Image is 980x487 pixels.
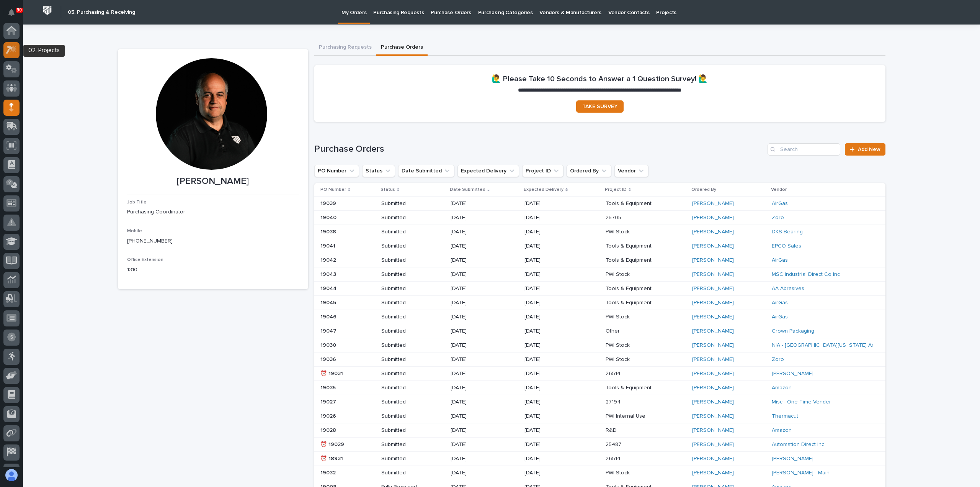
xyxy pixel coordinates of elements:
p: Submitted [381,285,436,292]
p: 19030 [320,341,338,349]
p: PWI Stock [606,355,631,363]
p: [DATE] [451,342,505,349]
p: 19040 [320,213,338,221]
p: [DATE] [451,385,505,391]
p: [DATE] [451,456,505,462]
a: [PERSON_NAME] [692,243,734,249]
p: Tools & Equipment [606,241,653,249]
tr: 1902619026 Submitted[DATE][DATE]PWI Internal UsePWI Internal Use [PERSON_NAME] Thermacut [314,409,885,423]
p: 19043 [320,270,338,278]
p: [DATE] [524,200,579,207]
p: Tools & Equipment [606,383,653,391]
p: Submitted [381,200,436,207]
tr: 1904019040 Submitted[DATE][DATE]2570525705 [PERSON_NAME] Zoro [314,211,885,225]
p: 19032 [320,468,337,476]
a: Amazon [772,385,792,391]
h1: Purchase Orders [314,144,765,155]
tr: 1903819038 Submitted[DATE][DATE]PWI StockPWI Stock [PERSON_NAME] DKS Bearing [314,225,885,239]
p: Status [381,185,395,194]
p: 19028 [320,426,338,434]
h2: 05. Purchasing & Receiving [68,9,135,16]
p: ⏰ 19031 [320,369,345,377]
a: [PERSON_NAME] [692,328,734,335]
p: [DATE] [451,215,505,221]
tr: 1904719047 Submitted[DATE][DATE]OtherOther [PERSON_NAME] Crown Packaging [314,324,885,338]
p: 19047 [320,326,338,335]
p: 27194 [606,397,622,405]
button: Vendor [614,165,648,177]
p: [DATE] [524,257,579,264]
a: [PERSON_NAME] [692,271,734,278]
p: Submitted [381,356,436,363]
a: TAKE SURVEY [576,100,624,113]
a: [PERSON_NAME] [772,371,813,377]
span: Office Extension [127,257,163,262]
p: PWI Stock [606,270,631,278]
p: Tools & Equipment [606,256,653,264]
tr: 1904119041 Submitted[DATE][DATE]Tools & EquipmentTools & Equipment [PERSON_NAME] EPCO Sales [314,239,885,253]
a: [PERSON_NAME] [692,257,734,264]
p: [DATE] [451,243,505,249]
p: Tools & Equipment [606,199,653,207]
p: Submitted [381,300,436,306]
tr: 1904619046 Submitted[DATE][DATE]PWI StockPWI Stock [PERSON_NAME] AirGas [314,310,885,324]
p: Submitted [381,328,436,335]
tr: 1903619036 Submitted[DATE][DATE]PWI StockPWI Stock [PERSON_NAME] Zoro [314,353,885,367]
p: [DATE] [451,200,505,207]
p: [DATE] [451,427,505,434]
p: PWI Stock [606,312,631,320]
a: Amazon [772,427,792,434]
p: Submitted [381,229,436,235]
a: EPCO Sales [772,243,801,249]
p: [DATE] [451,371,505,377]
p: [DATE] [451,229,505,235]
p: [DATE] [524,215,579,221]
p: Ordered By [691,185,716,194]
p: ⏰ 19029 [320,440,346,448]
p: 26514 [606,454,622,462]
p: Tools & Equipment [606,284,653,292]
p: [DATE] [524,399,579,405]
p: PO Number [320,185,346,194]
a: [PERSON_NAME] [692,200,734,207]
button: PO Number [314,165,359,177]
p: Other [606,326,621,335]
p: PWI Internal Use [606,412,647,420]
p: 19045 [320,298,338,306]
tr: ⏰ 18931⏰ 18931 Submitted[DATE][DATE]2651426514 [PERSON_NAME] [PERSON_NAME] [314,451,885,466]
p: 19027 [320,397,338,405]
p: Expected Delivery [524,185,563,194]
a: AirGas [772,257,788,264]
p: Submitted [381,314,436,320]
p: [DATE] [524,314,579,320]
tr: ⏰ 19029⏰ 19029 Submitted[DATE][DATE]2548725487 [PERSON_NAME] Automation Direct Inc [314,438,885,452]
p: [DATE] [524,300,579,306]
p: [DATE] [451,470,505,476]
p: [DATE] [524,371,579,377]
a: [PERSON_NAME] [692,300,734,306]
a: [PERSON_NAME] - Main [772,470,830,476]
tr: 1903919039 Submitted[DATE][DATE]Tools & EquipmentTools & Equipment [PERSON_NAME] AirGas [314,197,885,211]
p: [DATE] [524,243,579,249]
p: Tools & Equipment [606,298,653,306]
tr: 1904319043 Submitted[DATE][DATE]PWI StockPWI Stock [PERSON_NAME] MSC Industrial Direct Co Inc [314,267,885,282]
a: AirGas [772,300,788,306]
p: [DATE] [524,470,579,476]
span: Add New [858,147,880,152]
p: [DATE] [451,314,505,320]
p: 25487 [606,440,623,448]
h2: 🙋‍♂️ Please Take 10 Seconds to Answer a 1 Question Survey! 🙋‍♂️ [492,74,708,84]
a: [PERSON_NAME] [692,456,734,462]
p: 26514 [606,369,622,377]
a: [PERSON_NAME] [772,456,813,462]
div: Search [768,143,840,156]
p: Submitted [381,456,436,462]
tr: 1903019030 Submitted[DATE][DATE]PWI StockPWI Stock [PERSON_NAME] NIA - [GEOGRAPHIC_DATA][US_STATE... [314,338,885,353]
p: 19044 [320,284,338,292]
tr: 1904419044 Submitted[DATE][DATE]Tools & EquipmentTools & Equipment [PERSON_NAME] AA Abrasives [314,282,885,296]
tr: ⏰ 19031⏰ 19031 Submitted[DATE][DATE]2651426514 [PERSON_NAME] [PERSON_NAME] [314,367,885,381]
p: 19035 [320,383,337,391]
a: [PERSON_NAME] [692,413,734,420]
p: PWI Stock [606,227,631,235]
a: [PERSON_NAME] [692,441,734,448]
